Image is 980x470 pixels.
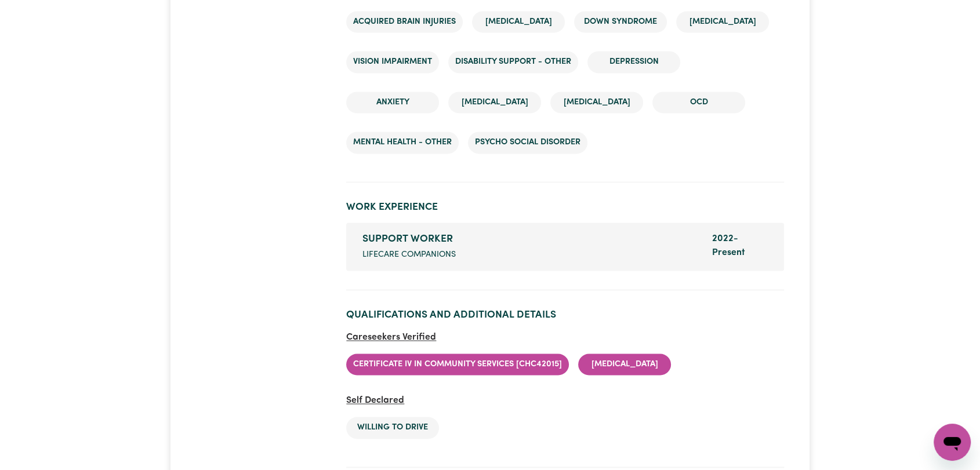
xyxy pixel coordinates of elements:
li: [MEDICAL_DATA] [550,92,643,114]
li: Mental Health - Other [346,132,459,154]
span: Self Declared [346,396,404,405]
li: Certificate IV in Community Services [CHC42015] [346,354,569,376]
li: [MEDICAL_DATA] [472,11,565,33]
li: [MEDICAL_DATA] [578,354,671,376]
li: Psycho social disorder [468,132,587,154]
div: SUPPORT WORKER [362,232,698,247]
iframe: Button to launch messaging window [934,424,971,461]
li: [MEDICAL_DATA] [676,11,769,33]
h2: Qualifications and Additional Details [346,309,784,321]
span: LIFECARE COMPANIONS [362,249,456,261]
h2: Work Experience [346,201,784,213]
li: Anxiety [346,92,439,114]
li: Down syndrome [574,11,667,33]
span: 2022 - Present [712,234,745,257]
li: [MEDICAL_DATA] [448,92,541,114]
li: Depression [587,51,680,73]
li: Vision impairment [346,51,439,73]
li: Acquired Brain Injuries [346,11,463,33]
li: Disability support - Other [448,51,578,73]
li: Willing to drive [346,417,439,439]
li: OCD [652,92,745,114]
span: Careseekers Verified [346,333,436,342]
